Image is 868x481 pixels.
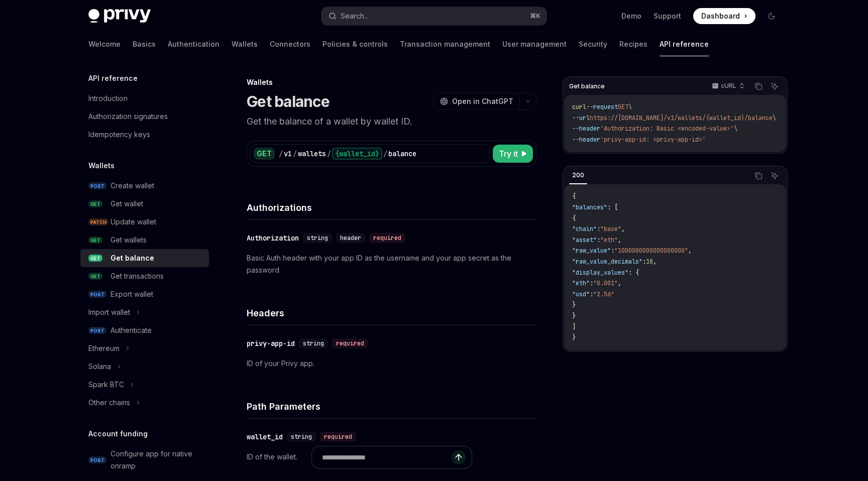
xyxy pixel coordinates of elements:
[493,145,533,163] button: Try it
[600,236,618,244] span: "eth"
[111,252,154,264] div: Get balance
[291,433,312,441] span: string
[572,192,576,200] span: {
[572,247,611,255] span: "raw_value"
[247,201,536,214] h4: Authorizations
[400,32,490,56] a: Transaction management
[752,80,765,93] button: Copy the contents from the code block
[572,312,576,320] span: }
[247,252,536,276] p: Basic Auth header with your app ID as the username and your app secret as the password.
[619,32,647,56] a: Recipes
[88,456,106,464] span: POST
[80,231,209,249] a: GETGet wallets
[80,107,209,126] a: Authorization signatures
[247,400,536,413] h4: Path Parameters
[247,233,299,243] div: Authorization
[332,148,382,160] div: {wallet_id}
[646,258,653,266] span: 18
[572,214,576,222] span: {
[80,249,209,267] a: GETGet balance
[572,279,590,287] span: "eth"
[284,149,292,159] div: v1
[111,198,143,210] div: Get wallet
[88,218,108,226] span: PATCH
[111,234,147,246] div: Get wallets
[80,321,209,339] a: POSTAuthenticate
[88,92,128,104] div: Introduction
[653,258,657,266] span: ,
[383,149,387,159] div: /
[88,110,168,123] div: Authorization signatures
[307,234,328,242] span: string
[247,114,536,129] p: Get the balance of a wallet by wallet ID.
[322,32,388,56] a: Policies & controls
[327,149,331,159] div: /
[706,78,749,95] button: cURL
[232,32,258,56] a: Wallets
[590,114,773,122] span: https://[DOMAIN_NAME]/v1/wallets/{wallet_id}/balance
[247,357,536,370] p: ID of your Privy app.
[111,288,153,300] div: Export wallet
[88,9,151,23] img: dark logo
[618,103,628,111] span: GET
[254,148,275,160] div: GET
[572,203,607,211] span: "balances"
[111,448,203,472] div: Configure app for native onramp
[586,103,618,111] span: --request
[572,114,590,122] span: --url
[247,306,536,320] h4: Headers
[773,114,776,122] span: \
[88,397,130,409] div: Other chains
[80,89,209,107] a: Introduction
[88,72,138,84] h5: API reference
[593,279,618,287] span: "0.001"
[88,291,106,298] span: POST
[247,338,295,348] div: privy-app-id
[642,258,646,266] span: :
[341,10,369,22] div: Search...
[80,267,209,285] a: GETGet transactions
[572,333,576,341] span: }
[111,180,154,192] div: Create wallet
[88,236,102,244] span: GET
[80,177,209,195] a: POSTCreate wallet
[88,32,121,56] a: Welcome
[768,80,781,93] button: Ask AI
[452,450,466,464] button: Send message
[88,129,150,141] div: Idempotency keys
[369,233,405,243] div: required
[579,32,607,56] a: Security
[654,11,681,21] a: Support
[693,8,755,24] a: Dashboard
[88,182,106,190] span: POST
[388,149,416,159] div: balance
[590,290,593,298] span: :
[597,236,600,244] span: :
[569,169,587,181] div: 200
[572,236,597,244] span: "asset"
[572,301,576,309] span: }
[88,342,120,354] div: Ethereum
[80,195,209,213] a: GETGet wallet
[621,225,625,233] span: ,
[768,169,781,182] button: Ask AI
[611,247,614,255] span: :
[133,32,156,56] a: Basics
[607,203,618,211] span: : [
[279,149,283,159] div: /
[80,213,209,231] a: PATCHUpdate wallet
[293,149,297,159] div: /
[618,279,621,287] span: ,
[572,225,597,233] span: "chain"
[590,279,593,287] span: :
[88,255,102,262] span: GET
[499,148,518,160] span: Try it
[688,247,692,255] span: ,
[600,136,706,144] span: 'privy-app-id: <privy-app-id>'
[502,32,567,56] a: User management
[572,125,600,133] span: --header
[80,285,209,303] a: POSTExport wallet
[433,93,519,110] button: Open in ChatGPT
[572,290,590,298] span: "usd"
[734,125,737,133] span: \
